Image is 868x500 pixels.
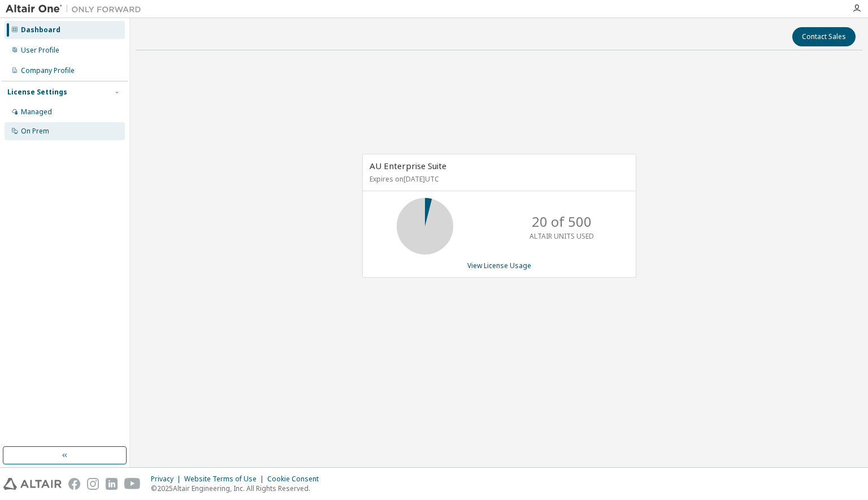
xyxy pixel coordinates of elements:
[370,160,446,171] span: AU Enterprise Suite
[267,475,325,484] div: Cookie Consent
[21,107,52,117] div: Managed
[151,475,184,484] div: Privacy
[184,475,267,484] div: Website Terms of Use
[106,478,118,490] img: linkedin.svg
[21,66,75,75] div: Company Profile
[21,127,49,136] div: On Prem
[3,478,62,490] img: altair_logo.svg
[530,231,594,241] p: ALTAIR UNITS USED
[124,478,141,490] img: youtube.svg
[7,88,67,97] div: License Settings
[68,478,80,490] img: facebook.svg
[532,212,592,231] p: 20 of 500
[792,27,856,46] button: Contact Sales
[6,3,147,15] img: Altair One
[21,46,59,55] div: User Profile
[370,174,626,184] p: Expires on [DATE] UTC
[21,25,60,35] div: Dashboard
[467,261,531,270] a: View License Usage
[151,484,325,493] p: © 2025 Altair Engineering, Inc. All Rights Reserved.
[87,478,99,490] img: instagram.svg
